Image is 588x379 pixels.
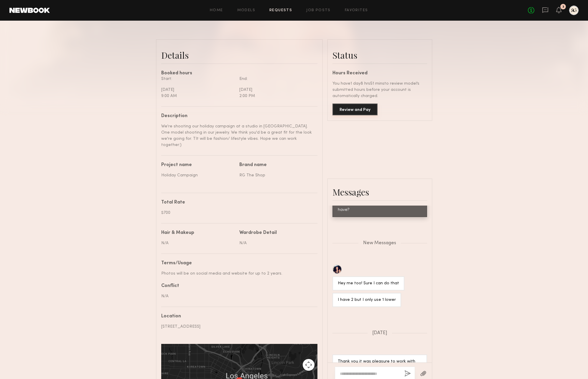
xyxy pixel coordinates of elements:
div: 3 [562,5,564,9]
span: [DATE] [372,331,387,336]
div: Description [161,114,313,119]
a: Job Posts [306,9,331,12]
div: You have 1 day 8 hrs 51 mins to review model’s submitted hours before your account is automatical... [332,81,427,99]
div: End: [239,76,313,82]
div: Booked hours [161,71,317,76]
div: Location [161,314,313,319]
div: [STREET_ADDRESS] [161,324,313,330]
a: Home [210,9,223,12]
div: 9:00 AM [161,93,235,99]
a: Favorites [345,9,368,12]
div: Photos will be on social media and website for up to 2 years. [161,270,313,277]
div: Hair & Makeup [161,231,194,235]
button: Review and Pay [332,104,378,115]
div: Hey me too! Sure I can do that [338,280,399,287]
a: Models [237,9,255,12]
div: 2:00 PM [239,93,313,99]
div: Wardrobe Detail [239,231,277,235]
div: N/A [161,293,313,299]
div: Messages [332,186,427,198]
div: Terms/Usage [161,261,313,266]
div: I have 2 but I only use 1 lower [338,297,396,303]
div: Start: [161,76,235,82]
div: N/A [161,240,235,246]
div: Total Rate [161,200,313,205]
div: We're shooting our holiday campaign at a studio in [GEOGRAPHIC_DATA]. One model shooting in our j... [161,123,313,148]
div: Brand name [239,163,313,168]
div: [DATE] [161,87,235,93]
div: Details [161,49,317,61]
div: $700 [161,210,313,216]
span: New Messages [363,241,396,246]
div: Status [332,49,427,61]
div: RG The Shop [239,172,313,178]
div: N/A [239,240,313,246]
div: Hours Received [332,71,427,76]
button: Map camera controls [303,359,314,371]
a: Requests [269,9,292,12]
div: Thank you it was pleasure to work with you guys [338,358,422,372]
div: Conflict [161,284,313,288]
div: Project name [161,163,235,168]
div: Holiday Campaign [161,172,235,178]
div: [DATE] [239,87,313,93]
